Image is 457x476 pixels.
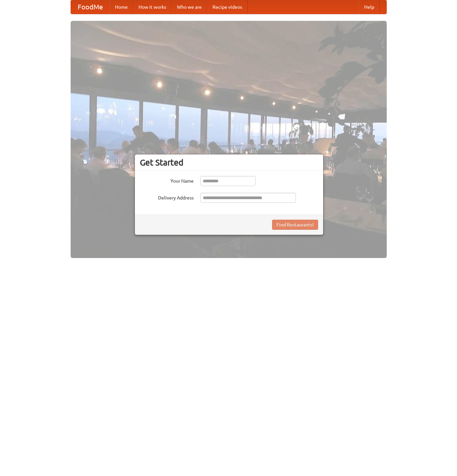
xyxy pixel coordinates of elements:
[140,176,194,184] label: Your Name
[207,0,247,14] a: Recipe videos
[71,0,110,14] a: FoodMe
[110,0,133,14] a: Home
[172,0,207,14] a: Who we are
[140,157,318,168] h3: Get Started
[133,0,172,14] a: How it works
[140,193,194,201] label: Delivery Address
[272,220,318,230] button: Find Restaurants!
[359,0,380,14] a: Help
